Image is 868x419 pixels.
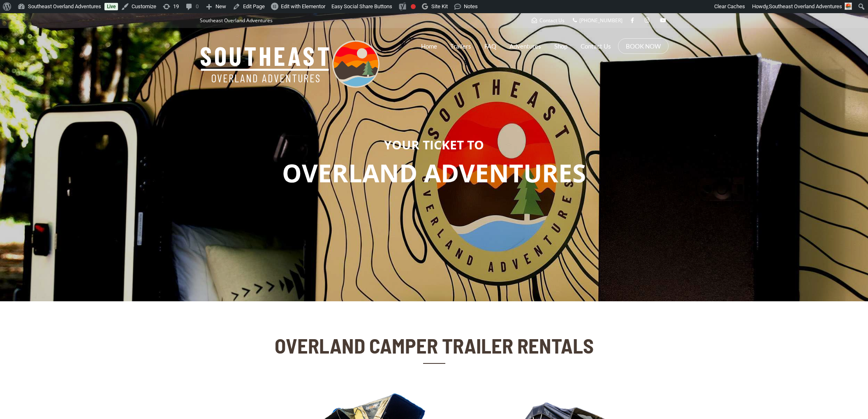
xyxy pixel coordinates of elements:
span: Site Kit [431,3,448,9]
p: OVERLAND ADVENTURES [6,156,862,191]
a: BOOK NOW [626,42,661,50]
span: Edit with Elementor [281,3,325,9]
a: Live [104,3,118,10]
span: [PHONE_NUMBER] [579,17,623,24]
img: Southeast Overland Adventures [200,40,380,88]
h3: YOUR TICKET TO [6,138,862,151]
span: Contact Us [539,17,565,24]
a: Contact Us [581,36,611,56]
p: Southeast Overland Adventures [200,15,273,26]
a: Contact Us [532,17,565,24]
a: Trailers [450,36,471,56]
span: Southeast Overland Adventures [769,3,842,9]
div: Needs improvement [411,4,416,9]
a: Shop [554,36,567,56]
a: FAQ [484,36,496,56]
a: Adventures [509,36,541,56]
h2: OVERLAND CAMPER TRAILER RENTALS [273,334,596,357]
a: [PHONE_NUMBER] [573,17,623,24]
a: Home [421,36,437,56]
